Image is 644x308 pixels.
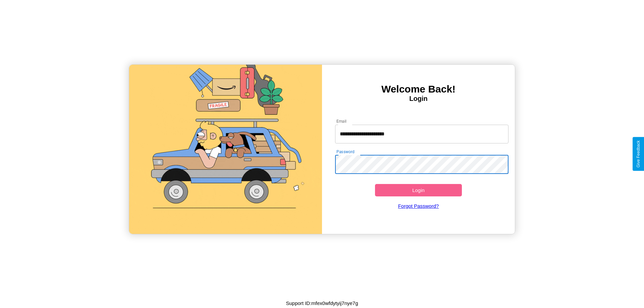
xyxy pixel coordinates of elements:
[636,140,641,168] div: Give Feedback
[129,65,322,234] img: gif
[286,299,358,308] p: Support ID: mfex0wfdytyij7nye7g
[336,149,354,155] label: Password
[375,184,462,196] button: Login
[336,118,347,124] label: Email
[322,83,515,95] h3: Welcome Back!
[322,95,515,103] h4: Login
[332,196,505,215] a: Forgot Password?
